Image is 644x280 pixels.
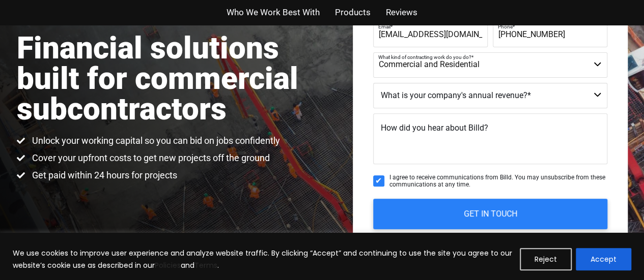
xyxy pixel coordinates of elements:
button: Reject [520,248,572,270]
span: Phone [498,23,513,29]
input: I agree to receive communications from Billd. You may unsubscribe from these communications at an... [373,175,384,186]
a: Policies [155,260,181,270]
span: I agree to receive communications from Billd. You may unsubscribe from these communications at an... [389,174,607,189]
button: Accept [576,248,631,270]
a: Products [335,5,371,20]
span: How did you hear about Billd? [381,123,488,133]
span: Get paid within 24 hours for projects [30,169,177,181]
a: Reviews [386,5,417,20]
p: We use cookies to improve user experience and analyze website traffic. By clicking “Accept” and c... [13,247,512,271]
span: Email [378,23,390,29]
input: GET IN TOUCH [373,199,607,229]
span: Cover your upfront costs to get new projects off the ground [30,152,270,164]
h1: Financial solutions built for commercial subcontractors [17,33,322,125]
span: Unlock your working capital so you can bid on jobs confidently [30,135,280,147]
a: Terms [194,260,217,270]
a: Who We Work Best With [227,5,320,20]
